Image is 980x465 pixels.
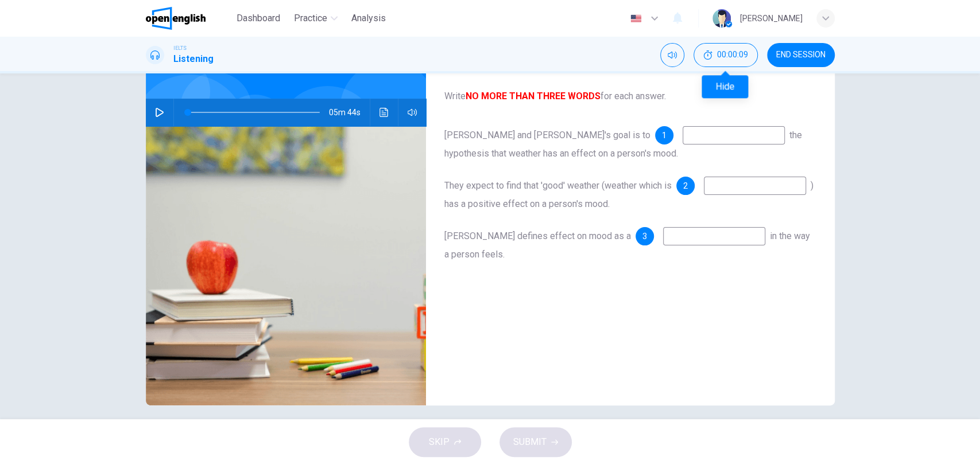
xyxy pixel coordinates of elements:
span: [PERSON_NAME] defines effect on mood as a [444,230,631,241]
span: 3 [642,232,647,240]
span: END SESSION [776,50,826,60]
span: Complete the sentences below. Write for each answer. [444,62,816,103]
div: [PERSON_NAME] [740,11,803,25]
span: Analysis [351,11,386,25]
img: Profile picture [712,9,731,28]
button: Dashboard [232,8,285,29]
span: They expect to find that 'good' weather (weather which is [444,180,672,191]
span: Dashboard [237,11,280,25]
span: IELTS [173,44,187,52]
img: en [629,14,643,23]
button: 00:00:09 [694,43,758,67]
div: Hide [702,75,748,98]
span: 00:00:09 [717,50,748,60]
img: Research Project [146,126,426,405]
div: Mute [660,43,684,67]
button: Click to see the audio transcription [375,99,393,126]
div: Hide [694,43,758,67]
span: 05m 44s [329,99,370,126]
span: 1 [662,131,667,139]
b: NO MORE THAN THREE WORDS [466,91,601,101]
h1: Listening [173,52,214,66]
button: Practice [289,8,342,29]
button: END SESSION [767,43,835,67]
button: Analysis [347,8,390,29]
span: 2 [683,182,688,190]
span: Practice [294,11,327,25]
span: [PERSON_NAME] and [PERSON_NAME]'s goal is to [444,130,650,140]
a: OpenEnglish logo [146,7,233,30]
img: OpenEnglish logo [146,7,206,30]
